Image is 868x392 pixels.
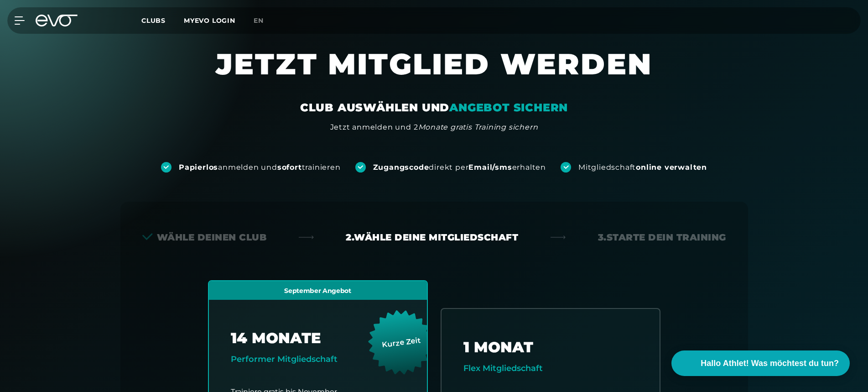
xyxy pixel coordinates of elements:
[701,357,839,370] span: Hallo Athlet! Was möchtest du tun?
[373,162,546,172] div: direkt per erhalten
[373,163,429,172] strong: Zugangscode
[449,101,568,114] em: ANGEBOT SICHERN
[142,231,267,244] div: Wähle deinen Club
[468,163,512,172] strong: Email/sms
[161,46,708,100] h1: JETZT MITGLIED WERDEN
[578,162,707,172] div: Mitgliedschaft
[141,16,184,25] a: Clubs
[254,16,275,26] a: en
[179,162,341,172] div: anmelden und trainieren
[179,163,218,172] strong: Papierlos
[598,231,726,244] div: 3. Starte dein Training
[254,16,264,25] span: en
[184,16,235,25] a: MYEVO LOGIN
[671,350,850,376] button: Hallo Athlet! Was möchtest du tun?
[330,122,538,133] div: Jetzt anmelden und 2
[141,16,166,25] span: Clubs
[277,163,302,172] strong: sofort
[300,100,568,115] div: CLUB AUSWÄHLEN UND
[418,123,538,131] em: Monate gratis Training sichern
[346,231,518,244] div: 2. Wähle deine Mitgliedschaft
[636,163,707,172] strong: online verwalten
